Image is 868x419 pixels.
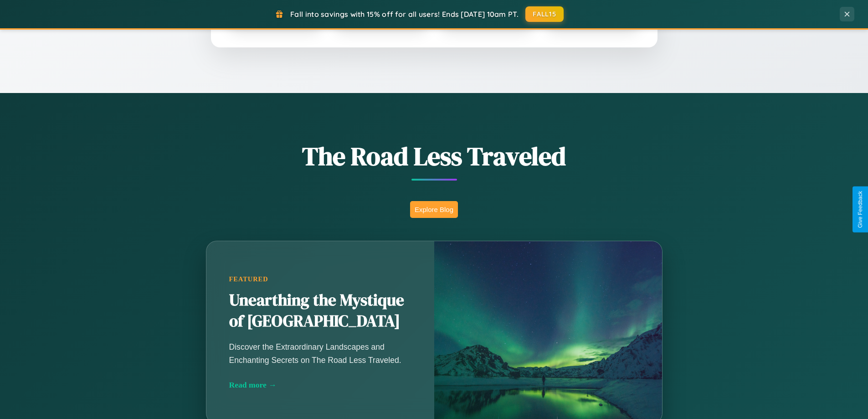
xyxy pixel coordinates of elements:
span: Fall into savings with 15% off for all users! Ends [DATE] 10am PT. [290,10,519,19]
button: Explore Blog [410,201,458,218]
div: Give Feedback [857,191,863,228]
div: Read more → [229,380,411,390]
h2: Unearthing the Mystique of [GEOGRAPHIC_DATA] [229,290,411,332]
button: FALL15 [525,6,564,22]
p: Discover the Extraordinary Landscapes and Enchanting Secrets on The Road Less Traveled. [229,341,411,366]
div: Featured [229,275,411,283]
h1: The Road Less Traveled [161,139,708,174]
